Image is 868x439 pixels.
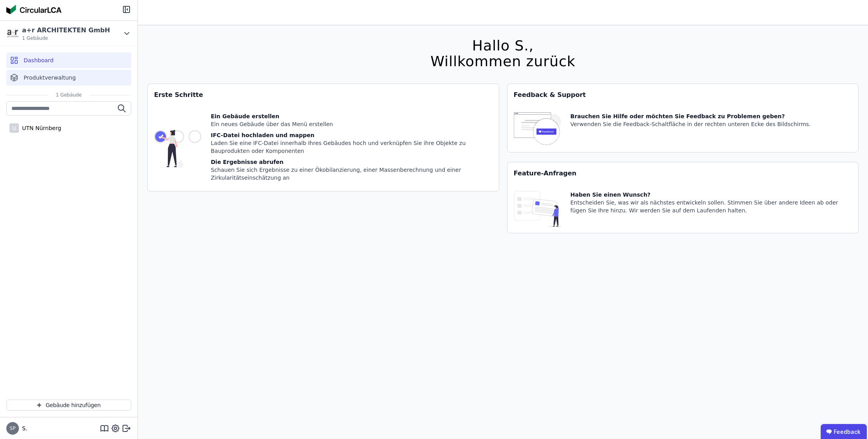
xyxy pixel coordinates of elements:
img: feedback-icon-HCTs5lye.svg [514,112,561,146]
div: Entscheiden Sie, was wir als nächstes entwickeln sollen. Stimmen Sie über andere Ideen ab oder fü... [571,199,852,214]
img: Concular [6,5,61,14]
div: Laden Sie eine IFC-Datei innerhalb Ihres Gebäudes hoch und verknüpfen Sie ihre Objekte zu Bauprod... [211,139,493,155]
span: SP [10,426,16,431]
div: UTN Nürnberg [19,124,61,132]
img: getting_started_tile-DrF_GRSv.svg [154,112,201,185]
div: Ein Gebäude erstellen [211,112,493,120]
img: feature_request_tile-UiXE1qGU.svg [514,191,561,227]
div: Feedback & Support [507,84,859,106]
div: Verwenden Sie die Feedback-Schaltfläche in der rechten unteren Ecke des Bildschirms. [571,120,811,128]
div: Feature-Anfragen [507,162,859,184]
span: Dashboard [24,56,54,64]
button: Gebäude hinzufügen [6,400,131,411]
div: a+r ARCHITEKTEN GmbH [22,26,110,35]
span: Produktverwaltung [24,74,76,82]
div: Die Ergebnisse abrufen [211,158,493,166]
div: IFC-Datei hochladen und mappen [211,131,493,139]
span: S. [19,424,27,432]
div: Haben Sie einen Wunsch? [571,191,852,199]
div: Erste Schritte [148,84,499,106]
div: Brauchen Sie Hilfe oder möchten Sie Feedback zu Problemen geben? [571,112,811,120]
img: a+r ARCHITEKTEN GmbH [6,27,19,40]
div: Schauen Sie sich Ergebnisse zu einer Ökobilanzierung, einer Massenberechnung und einer Zirkularit... [211,166,493,182]
div: Ein neues Gebäude über das Menü erstellen [211,120,493,128]
div: Willkommen zurück [430,54,575,69]
div: Hallo S., [430,38,575,54]
span: 1 Gebäude [22,35,110,41]
div: U [9,123,19,133]
span: 1 Gebäude [48,92,90,98]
